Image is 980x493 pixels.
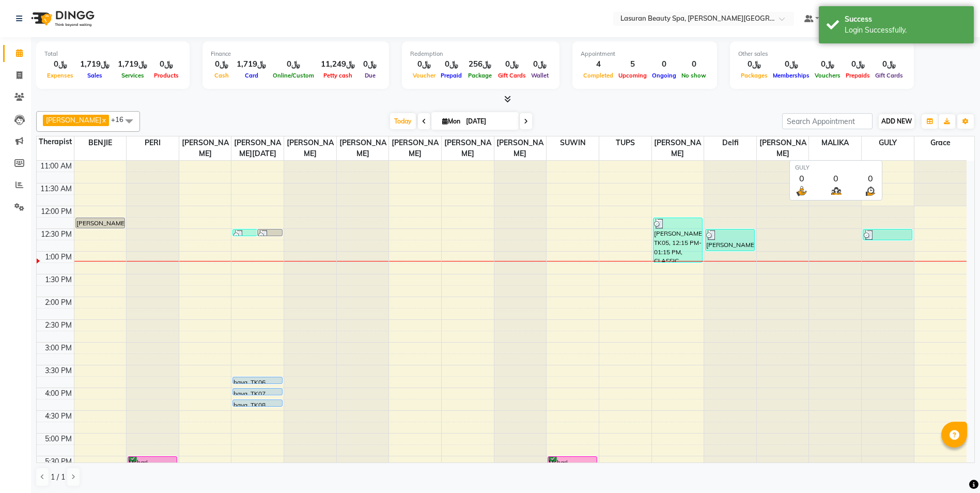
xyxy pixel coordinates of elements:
[812,72,843,79] span: Vouchers
[410,72,438,79] span: Voucher
[706,229,754,251] div: [PERSON_NAME], TK09, 12:30 PM-01:00 PM, Head Neck Shoulder Foot Massage | جلسه تدليك الرأس والرقب...
[389,136,441,160] span: [PERSON_NAME]
[359,58,381,70] div: ﷼0
[43,456,74,467] div: 5:30 PM
[795,184,808,197] img: serve.png
[863,229,912,240] div: [PERSON_NAME], TK04, 12:30 PM-12:46 PM, Highlight FULL HEAD Length 1 | هايلايت لكامل الشعر 1
[864,184,877,197] img: wait_time.png
[914,136,967,149] span: Grace
[757,136,809,160] span: [PERSON_NAME]
[873,58,906,70] div: ﷼0
[26,4,97,33] img: logo
[43,274,74,285] div: 1:30 PM
[770,58,812,70] div: ﷼0
[179,136,231,160] span: [PERSON_NAME]
[795,163,877,172] div: GULY
[76,58,114,70] div: ﷼1,719
[809,136,861,149] span: MALIKA
[51,472,65,483] span: 1 / 1
[232,58,270,70] div: ﷼1,719
[812,58,843,70] div: ﷼0
[495,72,528,79] span: Gift Cards
[43,365,74,376] div: 3:30 PM
[654,218,702,262] div: [PERSON_NAME], TK05, 12:15 PM-01:15 PM, CLASSIC COMBO M&P | كومبو كلاسيك (باديكير+مانكير)
[410,58,438,70] div: ﷼0
[43,252,74,263] div: 1:00 PM
[119,72,147,79] span: Services
[114,58,151,70] div: ﷼1,719
[782,113,873,129] input: Search Appointment
[44,58,76,70] div: ﷼0
[843,72,873,79] span: Prepaids
[679,58,709,70] div: 0
[85,72,105,79] span: Sales
[738,72,770,79] span: Packages
[321,72,355,79] span: Petty cash
[44,72,76,79] span: Expenses
[830,184,843,197] img: queue.png
[284,136,336,160] span: [PERSON_NAME]
[38,161,74,172] div: 11:00 AM
[317,58,359,70] div: ﷼11,249
[652,136,704,160] span: [PERSON_NAME]
[494,136,547,160] span: [PERSON_NAME]
[337,136,389,160] span: [PERSON_NAME]
[270,72,317,79] span: Online/Custom
[39,206,74,217] div: 12:00 PM
[599,136,651,149] span: TUPS
[845,14,966,25] div: Success
[881,117,912,125] span: ADD NEW
[43,320,74,331] div: 2:30 PM
[270,58,317,70] div: ﷼0
[242,72,261,79] span: Card
[111,115,131,124] span: +16
[39,229,74,240] div: 12:30 PM
[76,218,125,228] div: [PERSON_NAME] [PERSON_NAME], TK01, 12:15 PM-12:30 PM, [GEOGRAPHIC_DATA] | جلسة [PERSON_NAME]
[390,113,416,129] span: Today
[465,72,494,79] span: Package
[43,411,74,422] div: 4:30 PM
[581,50,709,58] div: Appointment
[581,72,616,79] span: Completed
[464,58,495,70] div: ﷼256
[528,72,551,79] span: Wallet
[770,72,812,79] span: Memberships
[528,58,551,70] div: ﷼0
[43,388,74,399] div: 4:00 PM
[738,58,770,70] div: ﷼0
[231,136,284,160] span: [PERSON_NAME][DATE]
[845,25,966,36] div: Login Successfully.
[233,400,282,406] div: haya, TK08, 04:15 PM-04:16 PM, Service Test
[738,50,906,58] div: Other sales
[679,72,709,79] span: No show
[44,50,181,58] div: Total
[233,229,257,236] div: Reem, TK03, 12:30 PM-12:31 PM, HAIR COLOR FULL COLOR ROOT | صبغة الشعر بالكامل للشعر الجذور
[438,58,464,70] div: ﷼0
[233,389,282,395] div: haya, TK07, 04:00 PM-04:01 PM, Service Test
[151,58,181,70] div: ﷼0
[38,183,74,194] div: 11:30 AM
[43,297,74,308] div: 2:00 PM
[43,343,74,353] div: 3:00 PM
[795,172,808,184] div: 0
[211,58,232,70] div: ﷼0
[864,172,877,184] div: 0
[211,50,381,58] div: Finance
[258,229,282,236] div: Reem, TK03, 12:30 PM-12:31 PM, HAIR COLOR TONER MEDUIM | تونر للشعر المتوسط
[862,136,914,149] span: GULY
[879,114,914,129] button: ADD NEW
[233,377,282,383] div: haya, TK06, 03:45 PM-03:46 PM, Service Test
[43,434,74,444] div: 5:00 PM
[212,72,231,79] span: Cash
[410,50,551,58] div: Redemption
[74,136,127,149] span: BENJIE
[151,72,181,79] span: Products
[495,58,528,70] div: ﷼0
[581,58,616,70] div: 4
[616,72,649,79] span: Upcoming
[442,136,494,160] span: [PERSON_NAME]
[101,116,106,124] a: x
[843,58,873,70] div: ﷼0
[649,72,679,79] span: Ongoing
[440,117,463,125] span: Mon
